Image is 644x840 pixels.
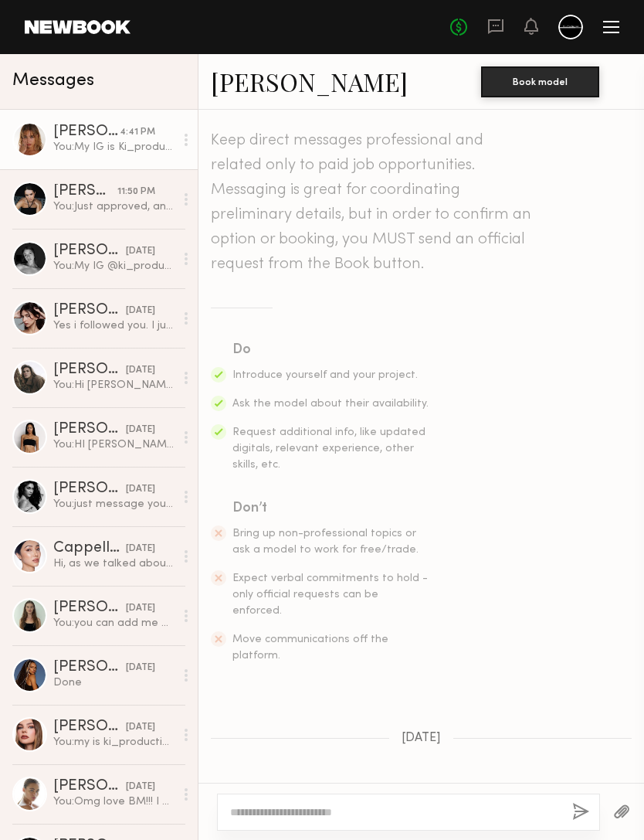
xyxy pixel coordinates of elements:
div: [DATE] [126,542,155,556]
div: [DATE] [126,661,155,675]
div: You: my is ki_production [53,735,175,750]
div: Done [53,675,175,690]
div: Don’t [232,498,430,519]
span: Expect verbal commitments to hold - only official requests can be enforced. [232,573,428,616]
span: [DATE] [402,732,441,745]
div: [DATE] [126,601,155,616]
div: Hi, as we talked about before …. I live a bit distance from downtown, so there’s a travel [53,556,175,571]
div: [DATE] [126,423,155,437]
div: Cappella L. [53,541,126,556]
div: [DATE] [126,244,155,259]
div: [PERSON_NAME] [53,422,126,437]
div: Do [232,339,430,361]
div: [DATE] [126,363,155,378]
span: Introduce yourself and your project. [232,370,418,380]
div: [PERSON_NAME] [53,124,120,140]
div: You: Hi [PERSON_NAME], I am currently working on some vintage film style concepts. I am planning ... [53,378,175,393]
div: [PERSON_NAME] [53,481,126,497]
div: You: My IG is Ki_production. you can add me. [53,140,175,155]
a: Book model [481,74,599,87]
div: [PERSON_NAME] [53,362,126,378]
div: You: just message you on IG. [53,497,175,512]
span: Bring up non-professional topics or ask a model to work for free/trade. [232,529,419,555]
div: [PERSON_NAME] [53,243,126,259]
div: [PERSON_NAME] [53,779,126,794]
div: You: Omg love BM!!! I heard there was some crazy sand storm this year. [53,794,175,809]
div: [PERSON_NAME] [53,660,126,675]
span: Ask the model about their availability. [232,399,429,409]
div: [PERSON_NAME] [53,719,126,735]
button: Book model [481,66,599,97]
div: [DATE] [126,720,155,735]
div: [DATE] [126,304,155,318]
span: Move communications off the platform. [232,634,388,661]
div: [DATE] [126,482,155,497]
a: [PERSON_NAME] [211,65,408,98]
header: Keep direct messages professional and related only to paid job opportunities. Messaging is great ... [211,128,535,277]
div: 4:41 PM [120,125,155,140]
div: [PERSON_NAME] [53,184,117,199]
div: You: HI [PERSON_NAME], I am currently working on some vintage film style concepts. I am planning ... [53,437,175,452]
div: You: you can add me at Ki_production. [53,616,175,631]
div: [DATE] [126,780,155,794]
span: Messages [12,72,94,90]
span: Request additional info, like updated digitals, relevant experience, other skills, etc. [232,427,425,470]
div: Yes i followed you. I just want to understand what the shoot is for? [53,318,175,333]
div: You: Just approved, and messaged [53,199,175,214]
div: [PERSON_NAME] [53,600,126,616]
div: 11:50 PM [117,185,155,199]
div: [PERSON_NAME] [53,303,126,318]
div: You: My IG @ki_production [53,259,175,274]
